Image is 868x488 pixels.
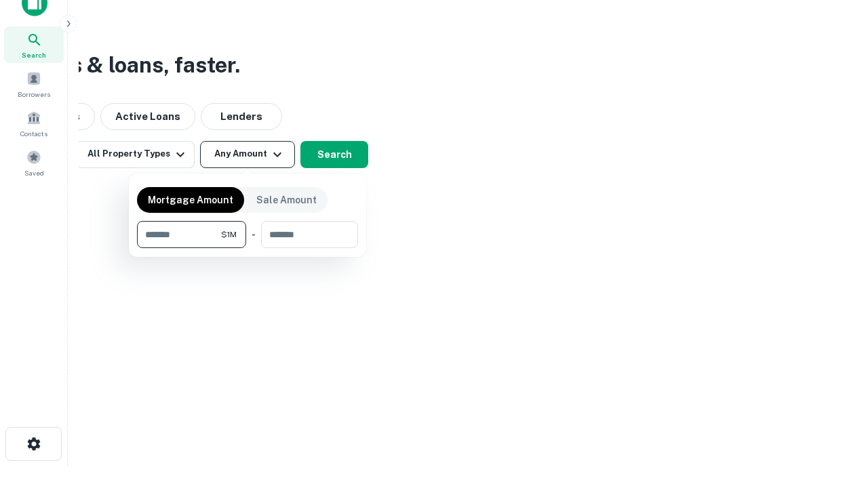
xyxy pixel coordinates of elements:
[148,192,233,207] p: Mortgage Amount
[800,380,868,445] iframe: Chat Widget
[221,228,237,241] span: $1M
[256,192,317,207] p: Sale Amount
[252,221,256,248] div: -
